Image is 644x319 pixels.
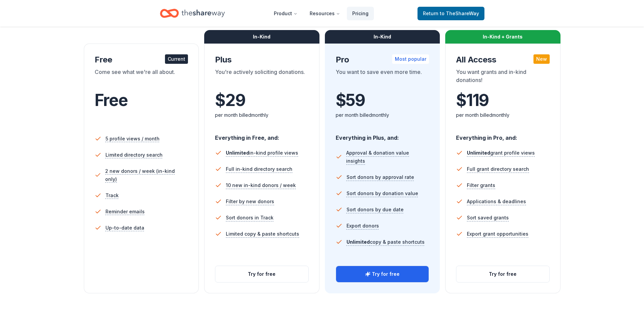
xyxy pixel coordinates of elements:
[347,239,370,245] span: Unlimited
[533,54,550,64] div: New
[304,7,345,20] button: Resources
[418,7,484,20] a: Returnto TheShareWay
[456,266,549,282] button: Try for free
[336,91,365,110] span: $ 59
[456,54,550,65] div: All Access
[204,30,319,44] div: In-Kind
[347,239,425,245] span: copy & paste shortcuts
[392,54,429,64] div: Most popular
[95,54,188,65] div: Free
[467,181,495,189] span: Filter grants
[336,266,429,282] button: Try for free
[467,230,528,238] span: Export grant opportunities
[456,128,550,142] div: Everything in Pro, and:
[226,197,274,206] span: Filter by new donors
[215,266,308,282] button: Try for free
[165,54,188,64] div: Current
[445,30,560,44] div: In-Kind + Grants
[456,68,550,87] div: You want grants and in-kind donations!
[215,111,309,119] div: per month billed monthly
[215,54,309,65] div: Plus
[347,189,418,197] span: Sort donors by donation value
[336,68,429,87] div: You want to save even more time.
[347,173,414,181] span: Sort donors by approval rate
[226,165,292,173] span: Full in-kind directory search
[226,181,296,189] span: 10 new in-kind donors / week
[215,128,309,142] div: Everything in Free, and:
[336,111,429,119] div: per month billed monthly
[105,191,119,200] span: Track
[456,111,550,119] div: per month billed monthly
[467,150,490,156] span: Unlimited
[226,150,249,156] span: Unlimited
[160,5,225,21] a: Home
[95,68,188,87] div: Come see what we're all about.
[226,230,299,238] span: Limited copy & paste shortcuts
[467,197,526,206] span: Applications & deadlines
[325,30,440,44] div: In-Kind
[346,149,429,165] span: Approval & donation value insights
[105,167,188,183] span: 2 new donors / week (in-kind only)
[347,7,374,20] a: Pricing
[336,128,429,142] div: Everything in Plus, and:
[268,5,374,21] nav: Main
[467,150,535,156] span: grant profile views
[347,206,404,214] span: Sort donors by due date
[215,68,309,87] div: You're actively soliciting donations.
[440,10,479,16] span: to TheShareWay
[336,54,429,65] div: Pro
[347,222,379,230] span: Export donors
[456,91,489,110] span: $ 119
[467,214,509,222] span: Sort saved grants
[105,151,163,159] span: Limited directory search
[226,214,273,222] span: Sort donors in Track
[215,91,245,110] span: $ 29
[423,9,479,18] span: Return
[95,90,128,110] span: Free
[105,135,160,143] span: 5 profile views / month
[268,7,303,20] button: Product
[467,165,529,173] span: Full grant directory search
[226,150,298,156] span: in-kind profile views
[105,224,144,232] span: Up-to-date data
[105,208,145,216] span: Reminder emails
